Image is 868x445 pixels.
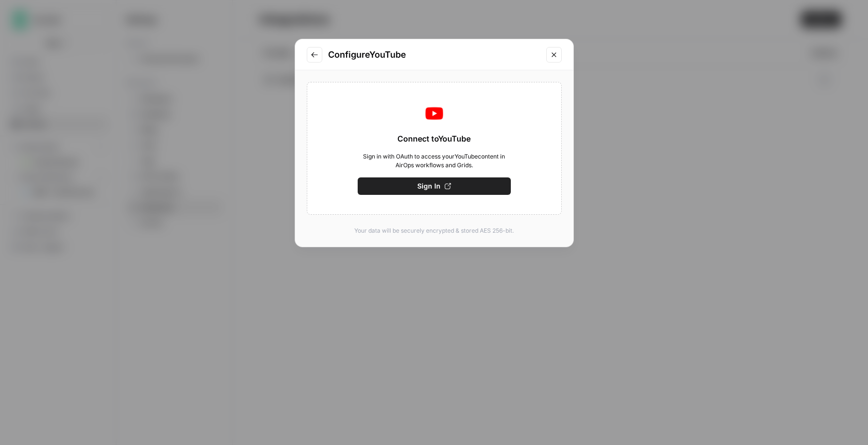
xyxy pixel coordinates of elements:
span: Sign In [417,181,441,191]
img: YouTube [423,102,446,125]
button: Close modal [546,47,562,63]
span: Sign in with OAuth to access your YouTube content in AirOps workflows and Grids. [358,152,511,170]
button: Go to previous step [307,47,322,63]
p: Your data will be securely encrypted & stored AES 256-bit. [307,226,562,235]
span: Connect to YouTube [397,133,471,144]
h2: Configure YouTube [328,48,540,62]
button: Sign In [358,177,511,195]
